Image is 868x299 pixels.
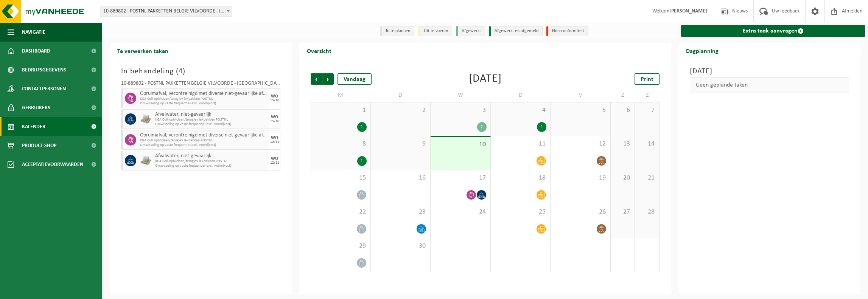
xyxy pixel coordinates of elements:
[357,156,367,166] div: 1
[371,88,431,102] td: D
[100,6,232,17] span: 10-889802 - POSTNL PAKKETTEN BELGIE VILVOORDE - VILVOORDE
[635,73,660,85] a: Print
[315,208,367,216] span: 22
[639,208,655,216] span: 28
[322,73,334,85] span: Volgende
[155,164,267,168] span: Omwisseling op vaste frequentie (excl. voorrijkost)
[22,117,45,136] span: Kalender
[140,113,151,125] img: LP-PA-00000-WDN-11
[140,138,267,143] span: KGA Colli oph/clean/teruglev lekbakken POSTNL
[491,88,551,102] td: D
[434,174,487,182] span: 17
[380,26,414,36] li: In te plannen
[179,68,183,75] span: 4
[495,106,547,115] span: 4
[495,174,547,182] span: 18
[431,88,491,102] td: W
[140,101,267,106] span: Omwisseling op vaste frequentie (excl. voorrijkost)
[611,88,635,102] td: Z
[551,88,611,102] td: V
[271,94,278,99] div: WO
[495,208,547,216] span: 25
[669,8,707,14] strong: [PERSON_NAME]
[554,140,607,148] span: 12
[418,26,452,36] li: Uit te voeren
[456,26,485,36] li: Afgewerkt
[375,242,427,250] span: 30
[155,118,267,122] span: KGA Colli oph/clean/teruglev lekbakken POSTNL
[270,140,279,144] div: 12/11
[681,25,865,37] a: Extra taak aanvragen
[315,106,367,115] span: 1
[477,122,487,132] div: 2
[375,106,427,115] span: 2
[554,208,607,216] span: 26
[315,174,367,182] span: 15
[110,43,176,58] h2: Te verwerken taken
[155,159,267,164] span: KGA Colli oph/clean/teruglev lekbakken POSTNL
[299,43,339,58] h2: Overzicht
[434,106,487,115] span: 3
[678,43,726,58] h2: Dagplanning
[614,106,631,115] span: 6
[311,73,322,85] span: Vorige
[614,140,631,148] span: 13
[641,76,653,82] span: Print
[271,156,278,161] div: WO
[140,143,267,147] span: Omwisseling op vaste frequentie (excl. voorrijkost)
[338,73,372,85] div: Vandaag
[315,242,367,250] span: 29
[554,174,607,182] span: 19
[690,66,849,77] h3: [DATE]
[22,79,66,98] span: Contactpersonen
[375,208,427,216] span: 23
[140,132,267,138] span: Opruimafval, verontreinigd met diverse niet-gevaarlijke afvalstoffen
[121,66,280,77] h3: In behandeling ( )
[639,106,655,115] span: 7
[434,208,487,216] span: 24
[546,26,588,36] li: Non-conformiteit
[639,174,655,182] span: 21
[635,88,660,102] td: Z
[271,136,278,140] div: WO
[22,155,83,174] span: Acceptatievoorwaarden
[614,174,631,182] span: 20
[311,88,371,102] td: M
[469,73,502,85] div: [DATE]
[554,106,607,115] span: 5
[270,99,279,102] div: 15/10
[375,174,427,182] span: 16
[121,81,280,88] div: 10-889802 - POSTNL PAKKETTEN BELGIE VILVOORDE - [GEOGRAPHIC_DATA]
[22,98,50,117] span: Gebruikers
[140,97,267,101] span: KGA Colli oph/clean/teruglev lekbakken POSTNL
[357,122,367,132] div: 1
[495,140,547,148] span: 11
[140,155,151,166] img: LP-PA-00000-WDN-11
[100,6,232,17] span: 10-889802 - POSTNL PAKKETTEN BELGIE VILVOORDE - VILVOORDE
[639,140,655,148] span: 14
[270,119,279,123] div: 15/10
[22,23,45,42] span: Navigatie
[155,153,267,159] span: Afvalwater, niet-gevaarlijk
[537,122,546,132] div: 1
[489,26,543,36] li: Afgewerkt en afgemeld
[270,161,279,165] div: 12/11
[690,77,849,93] div: Geen geplande taken
[434,141,487,149] span: 10
[22,136,56,155] span: Product Shop
[155,112,267,118] span: Afvalwater, niet-gevaarlijk
[375,140,427,148] span: 9
[22,42,50,60] span: Dashboard
[271,115,278,119] div: WO
[155,122,267,127] span: Omwisseling op vaste frequentie (excl. voorrijkost)
[22,60,66,79] span: Bedrijfsgegevens
[315,140,367,148] span: 8
[614,208,631,216] span: 27
[140,91,267,97] span: Opruimafval, verontreinigd met diverse niet-gevaarlijke afvalstoffen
